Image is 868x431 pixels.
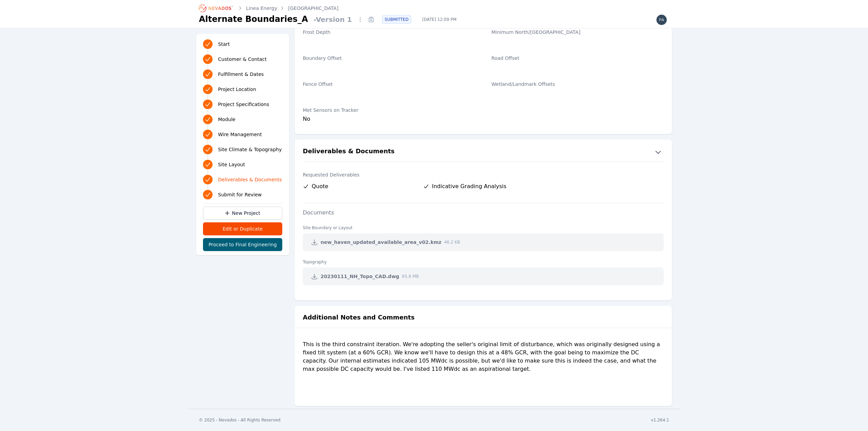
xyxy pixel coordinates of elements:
[203,222,282,235] button: Edit or Duplicate
[218,161,245,168] span: Site Layout
[303,340,664,395] div: This is the third constraint iteration. We're adopting the seller's original limit of disturbance...
[491,81,664,88] label: Wetland/Landmark Offsets
[218,176,282,183] span: Deliverables & Documents
[203,207,282,220] a: New Project
[218,86,256,93] span: Project Location
[218,101,269,108] span: Project Specifications
[321,273,399,280] span: 20230111_NH_Topo_CAD.dwg
[491,55,664,62] label: Road Offset
[199,417,281,423] div: © 2025 - Nevados - All Rights Reserved
[203,38,282,201] nav: Progress
[218,56,267,63] span: Customer & Contact
[218,71,264,78] span: Fulfillment & Dates
[218,131,262,138] span: Wire Management
[218,41,230,48] span: Start
[312,182,328,191] span: Quote
[303,171,664,178] label: Requested Deliverables
[199,14,308,25] h1: Alternate Boundaries_A
[321,239,442,246] span: new_haven_updated_available_area_v02.kmz
[303,254,664,265] dt: Topography
[203,238,282,251] button: Proceed to Final Engineering
[303,115,475,123] div: No
[295,209,342,216] label: Documents
[656,14,667,25] img: paul.mcmillan@nevados.solar
[218,191,262,198] span: Submit for Review
[651,417,669,423] div: v1.264.1
[288,5,338,12] a: [GEOGRAPHIC_DATA]
[402,274,419,279] span: 65.8 MB
[246,5,277,12] a: Linea Energy
[432,182,506,191] span: Indicative Grading Analysis
[303,81,475,88] label: Fence Offset
[303,29,475,36] label: Frost Depth
[218,116,235,123] span: Module
[491,29,664,36] label: Minimum North/[GEOGRAPHIC_DATA]
[303,146,395,157] h2: Deliverables & Documents
[303,220,664,231] dt: Site Boundary or Layout
[303,107,475,114] label: Met Sensors on Tracker
[303,313,415,322] h2: Additional Notes and Comments
[295,146,672,157] button: Deliverables & Documents
[303,55,475,62] label: Boundary Offset
[199,3,338,14] nav: Breadcrumb
[218,146,282,153] span: Site Climate & Topography
[382,15,411,24] div: SUBMITTED
[444,239,460,245] span: 46.2 KB
[311,15,354,24] span: - Version 1
[417,17,462,22] span: [DATE] 12:09 PM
